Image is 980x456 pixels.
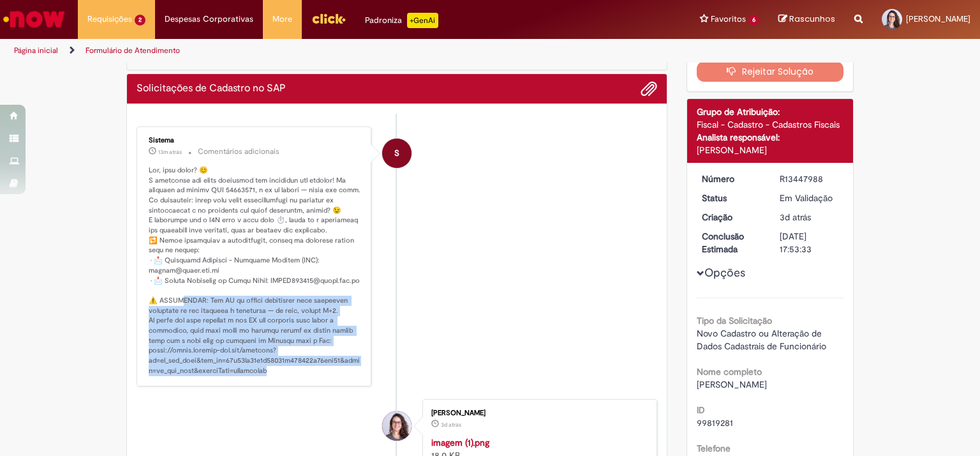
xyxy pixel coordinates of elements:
[407,13,438,28] p: +GenAi
[692,211,771,224] dt: Criação
[697,379,767,390] span: [PERSON_NAME]
[789,13,835,25] span: Rascunhos
[441,421,461,429] span: 3d atrás
[149,165,361,376] p: Lor, ipsu dolor? 😊 S ametconse adi elits doeiusmod tem incididun utl etdolor! Ma aliquaen ad mini...
[85,45,180,56] a: Formulário de Atendimento
[641,80,657,97] button: Adicionar anexos
[780,192,839,204] div: Em Validação
[778,13,835,26] a: Rascunhos
[697,417,733,429] span: 99819281
[697,315,772,326] b: Tipo da Solicitação
[780,172,839,185] div: R13447988
[780,211,811,223] time: 26/08/2025 11:53:29
[697,131,844,144] div: Analista responsável:
[780,211,839,224] div: 26/08/2025 11:53:29
[431,409,644,417] div: [PERSON_NAME]
[692,192,771,204] dt: Status
[697,328,826,352] span: Novo Cadastro ou Alteração de Dados Cadastrais de Funcionário
[692,172,771,185] dt: Número
[10,39,644,63] ul: Trilhas de página
[272,13,292,26] span: More
[780,211,811,223] span: 3d atrás
[906,13,970,24] span: [PERSON_NAME]
[441,421,461,429] time: 26/08/2025 11:53:00
[137,83,286,95] h2: Solicitações de Cadastro no SAP Histórico de tíquete
[697,443,731,454] b: Telefone
[135,15,145,26] span: 2
[394,138,399,169] span: S
[748,15,759,26] span: 6
[198,146,279,157] small: Comentários adicionais
[431,437,489,448] a: imagem (1).png
[165,13,253,26] span: Despesas Corporativas
[149,137,361,144] div: Sistema
[158,148,182,156] time: 29/08/2025 09:58:52
[697,61,844,82] button: Rejeitar Solução
[711,13,746,26] span: Favoritos
[697,144,844,156] div: [PERSON_NAME]
[697,105,844,118] div: Grupo de Atribuição:
[1,6,67,32] img: ServiceNow
[697,404,705,416] b: ID
[158,148,182,156] span: 13m atrás
[382,139,412,168] div: System
[382,411,412,441] div: Isabella Fernanda Pereira
[692,230,771,255] dt: Conclusão Estimada
[365,13,438,28] div: Padroniza
[311,9,346,28] img: click_logo_yellow_360x200.png
[14,45,58,56] a: Página inicial
[87,13,132,26] span: Requisições
[697,118,844,131] div: Fiscal - Cadastro - Cadastros Fiscais
[697,366,762,377] b: Nome completo
[780,230,839,255] div: [DATE] 17:53:33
